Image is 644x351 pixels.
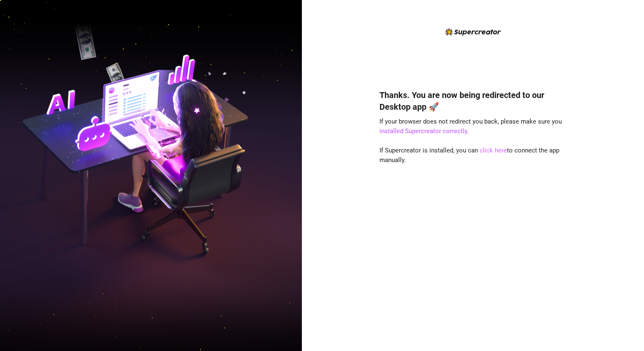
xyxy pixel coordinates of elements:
h4: Thanks. You are now being redirected to our Desktop app 🚀 [379,89,566,113]
span: If your browser does not redirect you back, please make sure you . [379,118,562,135]
a: installed Supercreator correctly [379,127,467,135]
a: click here [480,147,507,154]
span: If Supercreator is installed, you can to connect the app manually. [379,147,559,164]
img: logo-BBDzfeDw.svg [445,28,501,36]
